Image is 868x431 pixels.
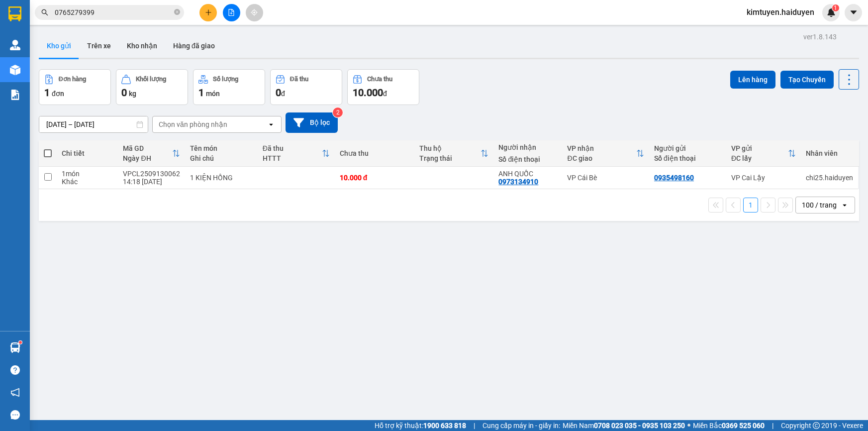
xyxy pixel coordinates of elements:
[8,6,21,21] img: logo-vxr
[62,170,113,178] div: 1 món
[827,8,836,17] img: icon-new-feature
[270,69,342,105] button: Đã thu0đ
[803,31,837,42] div: ver 1.8.143
[190,174,252,182] div: 1 KIỆN HỒNG
[19,341,22,344] sup: 1
[832,4,839,11] sup: 1
[276,87,281,99] span: 0
[118,140,185,167] th: Toggle SortBy
[165,34,223,58] button: Hàng đã giao
[731,174,796,182] div: VP Cai Lậy
[498,170,557,178] div: ANH QUỐC
[263,144,322,152] div: Đã thu
[353,87,383,99] span: 10.000
[731,144,788,152] div: VP gửi
[772,420,773,431] span: |
[123,154,172,162] div: Ngày ĐH
[258,140,335,167] th: Toggle SortBy
[281,90,285,98] span: đ
[594,422,685,430] strong: 0708 023 035 - 0935 103 250
[482,420,560,431] span: Cung cấp máy in - giấy in:
[251,9,258,16] span: aim
[119,34,165,58] button: Kho nhận
[347,69,419,105] button: Chưa thu10.000đ
[375,420,466,431] span: Hỗ trợ kỹ thuật:
[841,201,849,209] svg: open
[116,69,188,105] button: Khối lượng0kg
[39,116,148,132] input: Select a date range.
[423,422,466,430] strong: 1900 633 818
[55,7,172,18] input: Tìm tên, số ĐT hoặc mã đơn
[263,154,322,162] div: HTTT
[654,154,721,162] div: Số điện thoại
[693,420,765,431] span: Miền Bắc
[498,143,557,151] div: Người nhận
[286,112,338,133] button: Bộ lọc
[567,154,636,162] div: ĐC giao
[813,422,820,429] span: copyright
[79,34,119,58] button: Trên xe
[52,90,64,98] span: đơn
[123,178,180,186] div: 14:18 [DATE]
[193,69,265,105] button: Số lượng1món
[340,149,409,157] div: Chưa thu
[159,119,227,129] div: Chọn văn phòng nhận
[367,76,392,83] div: Chưa thu
[562,140,649,167] th: Toggle SortBy
[10,410,20,420] span: message
[206,90,220,98] span: món
[834,4,837,11] span: 1
[340,174,409,182] div: 10.000 đ
[845,4,862,21] button: caret-down
[198,87,204,99] span: 1
[136,76,166,83] div: Khối lượng
[654,174,694,182] div: 0935498160
[121,87,127,99] span: 0
[563,420,685,431] span: Miền Nam
[780,71,834,89] button: Tạo Chuyến
[174,9,180,15] span: close-circle
[567,174,644,182] div: VP Cái Bè
[44,87,50,99] span: 1
[228,9,235,16] span: file-add
[190,144,252,152] div: Tên món
[174,8,180,17] span: close-circle
[41,9,48,16] span: search
[730,71,775,89] button: Lên hàng
[726,140,801,167] th: Toggle SortBy
[414,140,494,167] th: Toggle SortBy
[10,342,20,353] img: warehouse-icon
[10,90,20,100] img: solution-icon
[806,149,853,157] div: Nhân viên
[290,76,308,83] div: Đã thu
[123,170,180,178] div: VPCL2509130062
[129,90,136,98] span: kg
[62,149,113,157] div: Chi tiết
[383,90,387,98] span: đ
[654,144,721,152] div: Người gửi
[10,65,20,75] img: warehouse-icon
[567,144,636,152] div: VP nhận
[223,4,240,21] button: file-add
[731,154,788,162] div: ĐC lấy
[739,6,822,18] span: kimtuyen.haiduyen
[419,144,481,152] div: Thu hộ
[474,420,475,431] span: |
[333,108,343,117] sup: 2
[267,120,275,128] svg: open
[498,155,557,163] div: Số điện thoại
[10,40,20,50] img: warehouse-icon
[59,76,86,83] div: Đơn hàng
[205,9,212,16] span: plus
[190,154,252,162] div: Ghi chú
[722,422,765,430] strong: 0369 525 060
[39,34,79,58] button: Kho gửi
[498,178,538,186] div: 0973134910
[806,174,853,182] div: chi25.haiduyen
[39,69,111,105] button: Đơn hàng1đơn
[743,198,758,213] button: 1
[213,76,238,83] div: Số lượng
[10,365,20,375] span: question-circle
[802,200,837,210] div: 100 / trang
[419,154,481,162] div: Trạng thái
